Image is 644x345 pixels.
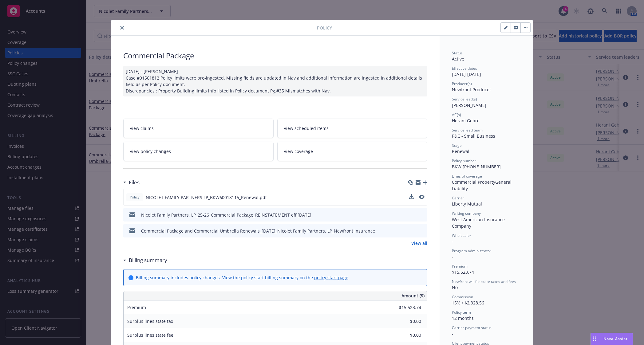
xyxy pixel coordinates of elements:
[136,274,350,281] div: Billing summary includes policy changes. View the policy start billing summary on the .
[123,256,167,264] div: Billing summary
[452,284,458,290] span: No
[128,194,141,200] span: Policy
[127,304,146,310] span: Premium
[452,195,464,201] span: Carrier
[123,178,140,186] div: Files
[284,125,329,131] span: View scheduled items
[452,102,486,108] span: [PERSON_NAME]
[314,275,348,280] a: policy start page
[452,315,474,321] span: 12 months
[411,240,427,246] a: View all
[130,148,171,155] span: View policy changes
[146,194,267,201] span: NICOLET FAMILY PARTNERS LP_BKW60018115_Renewal.pdf
[452,81,472,86] span: Producer(s)
[419,195,425,199] button: preview file
[409,212,414,218] button: download file
[452,66,477,71] span: Effective dates
[452,294,473,300] span: Commission
[452,233,471,238] span: Wholesaler
[452,331,453,337] span: -
[452,310,471,315] span: Policy term
[118,24,126,31] button: close
[317,25,332,31] span: Policy
[401,292,425,299] span: Amount ($)
[277,142,428,161] a: View coverage
[409,194,414,201] button: download file
[409,228,414,234] button: download file
[591,333,599,345] div: Drag to move
[452,164,501,170] span: BKW [PHONE_NUMBER]
[129,256,167,264] h3: Billing summary
[452,118,480,123] span: Herani Gebre
[141,212,311,218] div: Nicolet Family Partners, LP_25-26_Commercial Package_REINSTATEMENT eff [DATE]
[452,133,495,139] span: P&C - Small Business
[452,325,492,330] span: Carrier payment status
[452,211,481,216] span: Writing company
[603,336,628,341] span: Nova Assist
[452,56,464,62] span: Active
[452,158,476,163] span: Policy number
[591,333,633,345] button: Nova Assist
[141,228,375,234] div: Commercial Package and Commercial Umbrella Renewals_[DATE]_Nicolet Family Partners, LP_Newfront I...
[452,148,469,154] span: Renewal
[123,50,427,61] div: Commercial Package
[419,194,425,201] button: preview file
[452,174,482,179] span: Lines of coverage
[419,228,425,234] button: preview file
[452,254,453,260] span: -
[452,201,482,207] span: Liberty Mutual
[284,148,313,155] span: View coverage
[127,318,173,324] span: Surplus lines state tax
[277,119,428,138] a: View scheduled items
[452,179,513,191] span: General Liability
[452,127,483,133] span: Service lead team
[452,279,516,284] span: Newfront will file state taxes and fees
[452,112,461,117] span: AC(s)
[452,66,521,77] div: [DATE] - [DATE]
[123,119,274,138] a: View claims
[452,269,474,275] span: $15,523.74
[385,303,425,312] input: 0.00
[385,317,425,326] input: 0.00
[452,87,491,92] span: Newfront Producer
[127,332,173,338] span: Surplus lines state fee
[123,142,274,161] a: View policy changes
[385,331,425,340] input: 0.00
[419,212,425,218] button: preview file
[452,50,463,56] span: Status
[409,194,414,199] button: download file
[452,217,506,229] span: West American Insurance Company
[452,143,462,148] span: Stage
[129,178,140,186] h3: Files
[452,238,453,244] span: -
[123,66,427,96] div: [DATE] - [PERSON_NAME] Case #01561812 Policy limits were pre-ingested. Missing fields are updated...
[452,300,484,306] span: 15% / $2,328.56
[452,96,477,102] span: Service lead(s)
[452,248,491,253] span: Program administrator
[130,125,154,131] span: View claims
[452,264,468,269] span: Premium
[452,179,495,185] span: Commercial Property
